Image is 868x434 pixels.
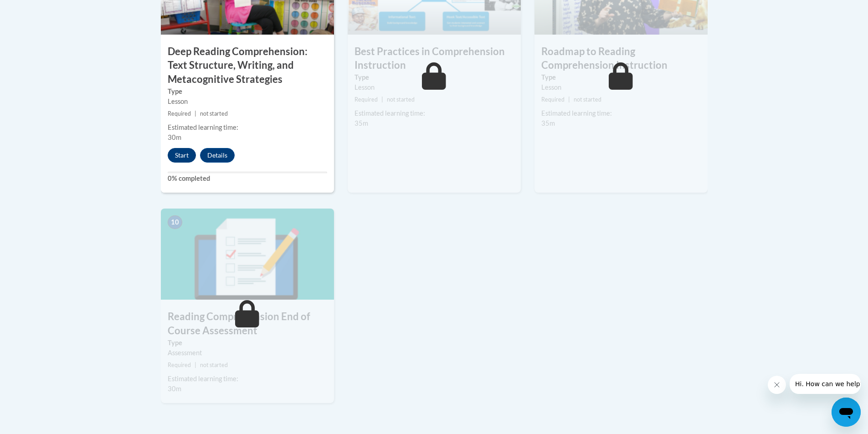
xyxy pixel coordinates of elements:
[168,148,196,163] button: Start
[168,97,327,107] div: Lesson
[354,82,514,92] div: Lesson
[168,338,327,348] label: Type
[387,96,415,103] span: not started
[200,110,228,117] span: not started
[168,110,191,117] span: Required
[195,110,196,117] span: |
[568,96,570,103] span: |
[354,96,378,103] span: Required
[534,45,708,73] h3: Roadmap to Reading Comprehension Instruction
[168,87,327,97] label: Type
[168,362,191,368] span: Required
[832,398,861,427] iframe: Button to launch messaging window
[161,310,334,338] h3: Reading Comprehension End of Course Assessment
[354,108,514,118] div: Estimated learning time:
[168,123,327,133] div: Estimated learning time:
[168,374,327,384] div: Estimated learning time:
[200,148,235,163] button: Details
[354,119,368,127] span: 35m
[168,385,181,393] span: 30m
[381,96,383,103] span: |
[161,209,334,300] img: Course Image
[200,362,228,368] span: not started
[168,174,327,184] label: 0% completed
[5,6,74,14] span: Hi. How can we help?
[168,133,181,141] span: 30m
[195,362,196,368] span: |
[541,119,555,127] span: 35m
[168,215,182,229] span: 10
[768,376,786,394] iframe: Close message
[348,45,521,73] h3: Best Practices in Comprehension Instruction
[541,96,565,103] span: Required
[574,96,601,103] span: not started
[541,72,701,82] label: Type
[161,45,334,87] h3: Deep Reading Comprehension: Text Structure, Writing, and Metacognitive Strategies
[168,348,327,358] div: Assessment
[354,72,514,82] label: Type
[790,374,861,394] iframe: Message from company
[541,82,701,92] div: Lesson
[541,108,701,118] div: Estimated learning time:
